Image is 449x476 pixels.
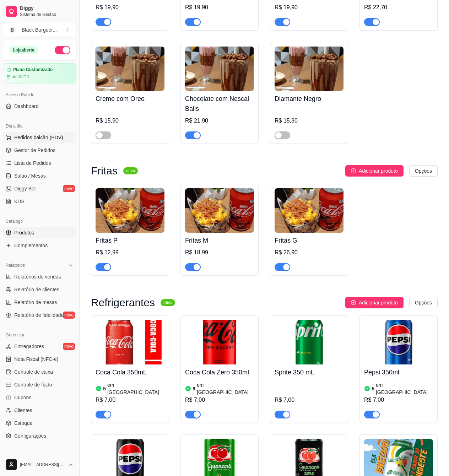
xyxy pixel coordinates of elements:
span: Estoque [14,420,32,427]
button: Adicionar produto [345,297,404,308]
h4: Creme com Oreo [96,94,164,104]
div: R$ 22,70 [364,3,433,12]
button: Select a team [3,23,76,37]
a: Cupons [3,392,76,403]
a: Nota Fiscal (NFC-e) [3,353,76,365]
button: Opções [409,297,438,308]
div: Loja aberta [9,46,38,54]
article: em [GEOGRAPHIC_DATA] [107,382,164,396]
a: Relatórios de vendas [3,271,76,282]
img: product-image [275,47,343,91]
span: Entregadores [14,343,44,350]
span: Adicionar produto [359,299,398,307]
div: Gerenciar [3,329,76,341]
a: Complementos [3,240,76,251]
img: product-image [275,320,343,364]
div: R$ 15,90 [96,117,164,125]
span: Relatórios [6,263,25,268]
h4: Coca Cola 350mL [96,367,164,377]
img: product-image [364,320,433,364]
div: R$ 26,90 [275,248,343,257]
button: Pedidos balcão (PDV) [3,132,76,143]
h3: Refrigerantes [91,298,155,307]
sup: ativa [161,299,175,306]
div: R$ 7,00 [364,396,433,404]
div: R$ 19,90 [96,3,164,12]
button: [EMAIL_ADDRESS][DOMAIN_NAME] [3,456,76,473]
article: Plano Customizado [13,67,53,72]
button: Adicionar produto [345,165,404,177]
img: product-image [96,320,164,364]
div: R$ 15,90 [275,117,343,125]
span: Clientes [14,407,32,414]
a: Relatório de fidelidadenovo [3,309,76,321]
a: Controle de caixa [3,366,76,378]
h4: Diamante Negro [275,94,343,104]
sup: ativa [123,167,138,174]
span: KDS [14,198,25,205]
div: R$ 19,90 [275,3,343,12]
span: Produtos [14,229,34,236]
span: Controle de fiado [14,381,52,388]
a: Relatório de clientes [3,284,76,295]
a: Gestor de Pedidos [3,145,76,156]
a: Estoque [3,417,76,429]
a: DiggySistema de Gestão [3,3,76,20]
div: R$ 19,90 [185,3,254,12]
div: Dia a dia [3,120,76,132]
h4: Pepsi 350ml [364,367,433,377]
span: plus-circle [351,168,356,173]
button: Alterar Status [55,46,70,54]
a: Diggy Botnovo [3,183,76,194]
a: Entregadoresnovo [3,341,76,352]
button: Opções [409,165,438,177]
div: Catálogo [3,216,76,227]
div: R$ 7,00 [185,396,254,404]
a: Lista de Pedidos [3,157,76,169]
span: Relatório de clientes [14,286,59,293]
span: Diggy [20,5,74,12]
h4: Chocolate com Nescal Balls [185,94,254,114]
span: Controle de caixa [14,368,53,375]
h4: Fritas G [275,236,343,245]
div: R$ 12,99 [96,248,164,257]
a: Salão / Mesas [3,170,76,182]
h4: Fritas P [96,236,164,245]
img: product-image [96,188,164,233]
span: Relatórios de vendas [14,273,61,280]
h4: Fritas M [185,236,254,245]
span: Opções [415,167,432,175]
span: Sistema de Gestão [20,12,74,17]
span: Opções [415,299,432,307]
h3: Fritas [91,167,118,175]
article: 5 [372,385,374,392]
article: 5 [103,385,106,392]
img: product-image [185,47,254,91]
img: product-image [185,320,254,364]
a: Configurações [3,430,76,442]
div: R$ 18,99 [185,248,254,257]
a: Plano Customizadoaté 02/11 [3,63,76,83]
span: Configurações [14,432,46,439]
a: Relatório de mesas [3,297,76,308]
a: Clientes [3,405,76,416]
span: Relatório de fidelidade [14,312,64,319]
span: plus-circle [351,300,356,305]
span: Diggy Bot [14,185,36,192]
a: Dashboard [3,101,76,112]
a: Controle de fiado [3,379,76,390]
div: R$ 21,90 [185,117,254,125]
span: Adicionar produto [359,167,398,175]
span: Pedidos balcão (PDV) [14,134,63,141]
span: [EMAIL_ADDRESS][DOMAIN_NAME] [20,462,65,467]
img: product-image [275,188,343,233]
a: KDS [3,196,76,207]
h4: Sprite 350 mL [275,367,343,377]
div: R$ 7,00 [275,396,343,404]
div: Diggy [3,450,76,461]
span: Cupons [14,394,31,401]
span: Salão / Mesas [14,172,46,179]
span: Dashboard [14,103,39,110]
span: Complementos [14,242,48,249]
img: product-image [185,188,254,233]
